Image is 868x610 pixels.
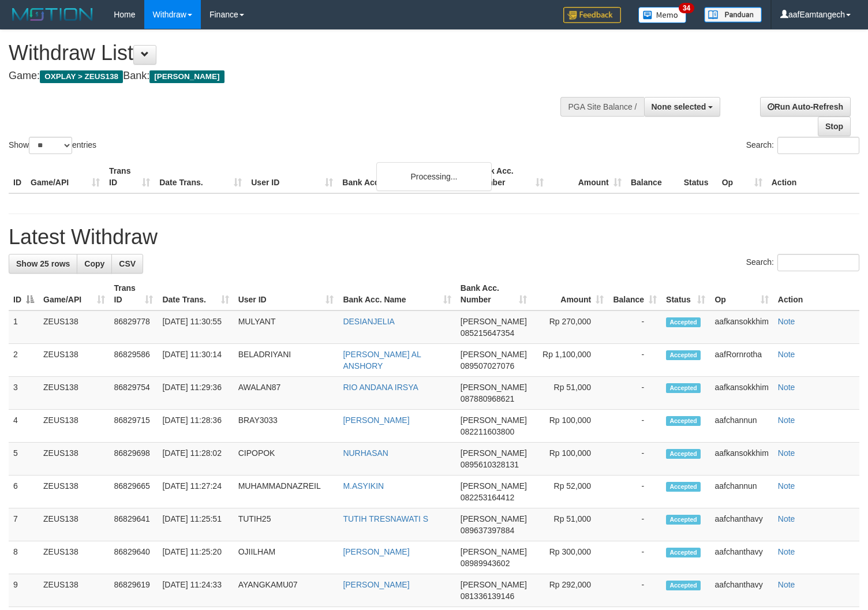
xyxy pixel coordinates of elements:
[39,377,110,410] td: ZEUS138
[39,574,110,607] td: ZEUS138
[343,317,394,326] a: DESIANJELIA
[710,541,773,574] td: aafchanthavy
[652,102,706,111] span: None selected
[746,137,859,154] label: Search:
[532,344,608,377] td: Rp 1,100,000
[110,344,158,377] td: 86829586
[532,278,608,310] th: Amount: activate to sort column ascending
[110,508,158,541] td: 86829641
[461,514,527,523] span: [PERSON_NAME]
[110,476,158,508] td: 86829665
[110,541,158,574] td: 86829640
[461,328,514,338] span: Copy 085215647354 to clipboard
[9,410,39,443] td: 4
[149,70,224,83] span: [PERSON_NAME]
[158,278,233,310] th: Date Trans.: activate to sort column ascending
[608,476,661,508] td: -
[39,508,110,541] td: ZEUS138
[773,278,859,310] th: Action
[9,476,39,508] td: 6
[608,377,661,410] td: -
[110,278,158,310] th: Trans ID: activate to sort column ascending
[158,541,233,574] td: [DATE] 11:25:20
[246,160,338,193] th: User ID
[778,350,795,359] a: Note
[710,310,773,344] td: aafkansokkhim
[343,448,388,458] a: NURHASAN
[778,317,795,326] a: Note
[234,344,339,377] td: BELADRIYANI
[461,559,510,568] span: Copy 08989943602 to clipboard
[9,574,39,607] td: 9
[343,416,409,425] a: [PERSON_NAME]
[9,508,39,541] td: 7
[777,254,859,271] input: Search:
[9,6,96,23] img: MOTION_logo.png
[234,310,339,344] td: MULYANT
[710,574,773,607] td: aafchanthavy
[9,226,859,249] h1: Latest Withdraw
[679,160,717,193] th: Status
[461,361,514,371] span: Copy 089507027076 to clipboard
[461,547,527,556] span: [PERSON_NAME]
[608,310,661,344] td: -
[608,574,661,607] td: -
[234,443,339,476] td: CIPOPOK
[39,476,110,508] td: ZEUS138
[376,162,492,191] div: Processing...
[158,443,233,476] td: [DATE] 11:28:02
[119,259,136,268] span: CSV
[644,97,721,117] button: None selected
[343,514,428,523] a: TUTIH TRESNAWATI S
[26,160,104,193] th: Game/API
[461,526,514,535] span: Copy 089637397884 to clipboard
[710,344,773,377] td: aafRornrotha
[110,574,158,607] td: 86829619
[532,541,608,574] td: Rp 300,000
[461,460,519,469] span: Copy 0895610328131 to clipboard
[710,377,773,410] td: aafkansokkhim
[608,344,661,377] td: -
[710,476,773,508] td: aafchannun
[461,580,527,589] span: [PERSON_NAME]
[234,278,339,310] th: User ID: activate to sort column ascending
[158,344,233,377] td: [DATE] 11:30:14
[343,383,418,392] a: RIO ANDANA IRSYA
[778,514,795,523] a: Note
[710,278,773,310] th: Op: activate to sort column ascending
[461,448,527,458] span: [PERSON_NAME]
[666,317,701,327] span: Accepted
[661,278,710,310] th: Status: activate to sort column ascending
[84,259,104,268] span: Copy
[39,310,110,344] td: ZEUS138
[608,278,661,310] th: Balance: activate to sort column ascending
[104,160,155,193] th: Trans ID
[9,254,77,274] a: Show 25 rows
[9,70,567,82] h4: Game: Bank:
[39,278,110,310] th: Game/API: activate to sort column ascending
[710,508,773,541] td: aafchanthavy
[666,383,701,393] span: Accepted
[338,160,470,193] th: Bank Acc. Name
[9,310,39,344] td: 1
[461,383,527,392] span: [PERSON_NAME]
[234,410,339,443] td: BRAY3033
[818,117,851,136] a: Stop
[679,3,694,13] span: 34
[343,580,409,589] a: [PERSON_NAME]
[234,508,339,541] td: TUTIH25
[760,97,851,117] a: Run Auto-Refresh
[767,160,859,193] th: Action
[778,416,795,425] a: Note
[77,254,112,274] a: Copy
[338,278,455,310] th: Bank Acc. Name: activate to sort column ascending
[9,42,567,65] h1: Withdraw List
[666,548,701,557] span: Accepted
[39,443,110,476] td: ZEUS138
[158,476,233,508] td: [DATE] 11:27:24
[456,278,532,310] th: Bank Acc. Number: activate to sort column ascending
[563,7,621,23] img: Feedback.jpg
[343,547,409,556] a: [PERSON_NAME]
[461,317,527,326] span: [PERSON_NAME]
[548,160,626,193] th: Amount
